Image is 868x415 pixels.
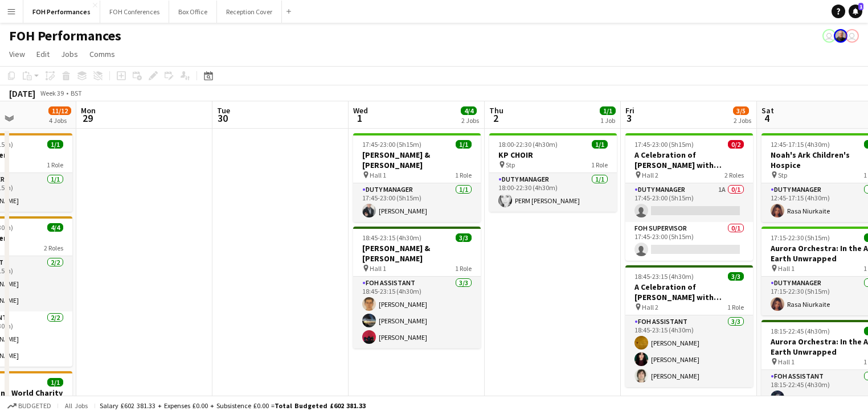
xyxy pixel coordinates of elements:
span: All jobs [63,401,90,410]
span: Budgeted [18,402,51,410]
span: Week 39 [38,89,66,97]
div: BST [71,89,82,97]
a: 1 [849,5,862,18]
button: Budgeted [6,400,53,412]
app-user-avatar: Sally PERM Pochciol [822,29,836,43]
button: Reception Cover [217,1,282,23]
button: FOH Conferences [100,1,169,23]
button: Box Office [169,1,217,23]
span: Comms [89,49,115,59]
a: Jobs [56,47,83,61]
h1: FOH Performances [9,27,121,44]
a: Edit [32,47,54,61]
span: 1 [858,3,863,10]
a: View [5,47,30,61]
app-user-avatar: PERM Chris Nye [834,29,847,43]
span: View [9,49,25,59]
span: Total Budgeted £602 381.33 [275,401,366,410]
span: Edit [36,49,50,59]
span: Jobs [61,49,78,59]
button: FOH Performances [23,1,100,23]
div: Salary £602 381.33 + Expenses £0.00 + Subsistence £0.00 = [100,401,366,410]
div: [DATE] [9,88,35,99]
a: Comms [85,47,120,61]
app-user-avatar: Liveforce Admin [845,29,859,43]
